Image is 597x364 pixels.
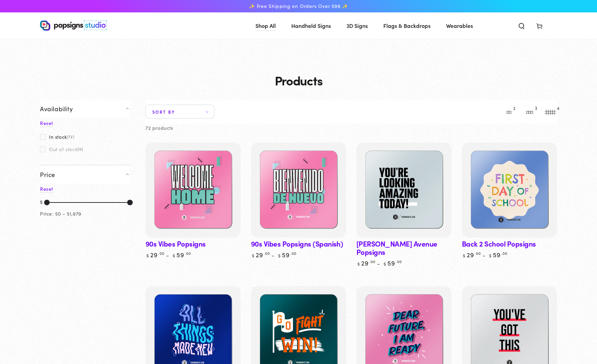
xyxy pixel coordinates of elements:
span: ✨ Free Shipping on Orders Over $99 ✨ [249,3,348,9]
summary: Sort by [145,105,214,118]
span: Handheld Signs [291,21,331,31]
label: In stock [40,134,74,139]
p: 72 products [145,124,173,132]
span: Flags & Backdrops [383,21,431,31]
a: Ambrose Avenue PopsignsAmbrose Avenue Popsigns [356,143,452,238]
a: Wearables [441,17,478,35]
h1: Products [40,73,557,87]
button: 3 [523,105,536,118]
span: (72) [67,135,74,139]
label: Out of stock [40,146,83,152]
a: Back 2 School PopsignsBack 2 School Popsigns [462,143,557,238]
summary: Price [40,165,130,184]
span: Wearables [446,21,473,31]
a: 3D Signs [341,17,373,35]
a: Shop All [250,17,281,35]
a: Flags & Backdrops [378,17,436,35]
a: Reset [40,119,53,127]
div: $ [40,198,43,207]
a: 90s Vibes Popsigns (Spanish)90s Vibes Popsigns (Spanish) [251,143,346,238]
span: Shop All [255,21,276,31]
summary: Search our site [513,18,530,33]
a: Handheld Signs [286,17,336,35]
a: 90s Vibes Popsigns90s Vibes Popsigns [145,143,241,238]
a: Reset [40,185,53,193]
span: Availability [40,105,73,113]
div: Price: $0 – $1,979 [40,209,81,218]
span: (0) [78,147,83,151]
span: Price [40,170,55,178]
span: 3D Signs [346,21,368,31]
summary: Availability [40,100,130,118]
button: 2 [502,105,516,118]
img: Popsigns Studio [40,20,107,31]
